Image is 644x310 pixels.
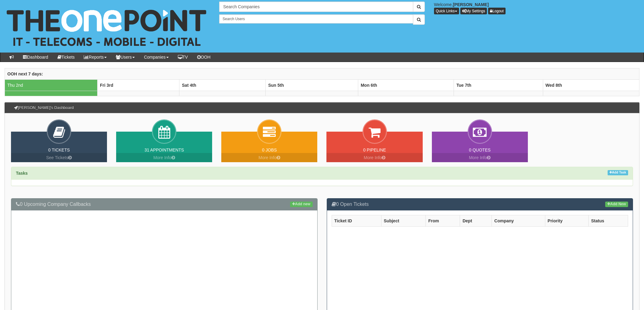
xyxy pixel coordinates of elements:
a: See Tickets [11,153,107,162]
a: Add Task [608,170,628,175]
h3: 0 Open Tickets [332,202,628,207]
th: Sat 4th [179,79,266,91]
a: Add New [605,202,628,207]
th: Company [492,215,545,226]
a: More Info [116,153,212,162]
th: Ticket ID [332,215,381,226]
th: Wed 8th [543,79,639,91]
th: OOH next 7 days: [5,68,639,79]
td: Thu 2nd [5,79,98,91]
th: Status [588,215,628,226]
b: [PERSON_NAME] [453,2,489,7]
a: Add new [290,202,312,207]
a: More Info [326,153,422,162]
th: Mon 6th [358,79,454,91]
strong: Tasks [16,171,28,176]
a: Reports [79,53,111,62]
h3: [PERSON_NAME]'s Dashboard [11,103,77,113]
a: More Info [221,153,317,162]
a: My Settings [460,8,487,14]
a: More Info [432,153,528,162]
div: Welcome, [429,2,644,14]
th: Tue 7th [454,79,543,91]
th: Dept [460,215,492,226]
a: Companies [139,53,173,62]
a: Logout [488,8,506,14]
a: Dashboard [18,53,53,62]
a: 0 Quotes [469,148,491,152]
button: Quick Links [434,8,459,14]
a: 31 Appointments [145,148,184,152]
a: TV [173,53,193,62]
th: Priority [545,215,588,226]
th: Fri 3rd [97,79,179,91]
a: OOH [193,53,215,62]
a: 0 Tickets [48,148,70,152]
a: Tickets [53,53,79,62]
th: Subject [381,215,426,226]
input: Search Companies [219,2,413,12]
a: 0 Pipeline [363,148,386,152]
input: Search Users [219,14,413,24]
th: From [426,215,460,226]
a: 0 Jobs [262,148,277,152]
a: Users [111,53,139,62]
th: Sun 5th [266,79,358,91]
h3: 0 Upcoming Company Callbacks [16,202,313,207]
